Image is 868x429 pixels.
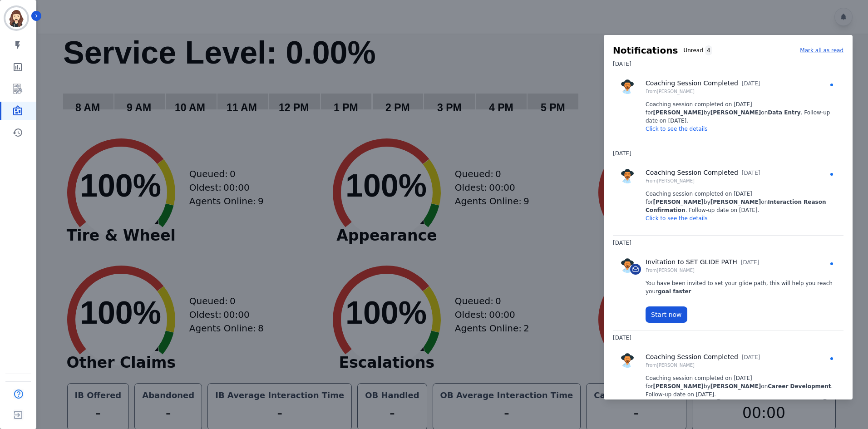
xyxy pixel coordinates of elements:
[768,109,800,116] strong: Data Entry
[646,399,708,406] a: Click to see the details
[742,353,760,361] p: [DATE]
[710,109,761,116] strong: [PERSON_NAME]
[646,126,708,132] a: Click to see the details
[646,168,738,178] p: Coaching Session Completed
[613,146,843,161] h3: [DATE]
[646,267,759,274] p: From [PERSON_NAME]
[710,383,761,390] strong: [PERSON_NAME]
[620,258,635,273] img: Rounded avatar
[646,257,737,267] p: Invitation to SET GLIDE PATH
[646,88,760,95] p: From [PERSON_NAME]
[646,352,738,362] p: Coaching Session Completed
[646,79,738,88] p: Coaching Session Completed
[5,7,27,29] img: Bordered avatar
[705,45,712,55] div: 4
[710,199,761,205] strong: [PERSON_NAME]
[613,44,678,57] h2: Notifications
[646,362,760,369] p: From [PERSON_NAME]
[613,236,843,250] h3: [DATE]
[658,288,691,295] strong: goal faster
[800,46,843,54] p: Mark all as read
[768,383,831,390] strong: Career Development
[620,353,635,368] img: Rounded avatar
[646,178,760,184] p: From [PERSON_NAME]
[653,109,704,116] strong: [PERSON_NAME]
[646,279,836,296] p: You have been invited to set your glide path, this will help you reach your
[683,46,703,54] p: Unread
[742,79,760,88] p: [DATE]
[646,100,836,125] p: Coaching session completed on [DATE] for by on . Follow-up date on [DATE].
[613,57,843,71] h3: [DATE]
[613,330,843,345] h3: [DATE]
[620,169,635,183] img: Rounded avatar
[646,374,836,399] p: Coaching session completed on [DATE] for by on . Follow-up date on [DATE].
[620,79,635,94] img: Rounded avatar
[653,199,704,205] strong: [PERSON_NAME]
[646,215,708,222] a: Click to see the details
[742,169,760,177] p: [DATE]
[741,258,759,266] p: [DATE]
[646,306,687,323] button: Start now
[646,190,836,214] p: Coaching session completed on [DATE] for by on . Follow-up date on [DATE].
[653,383,704,390] strong: [PERSON_NAME]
